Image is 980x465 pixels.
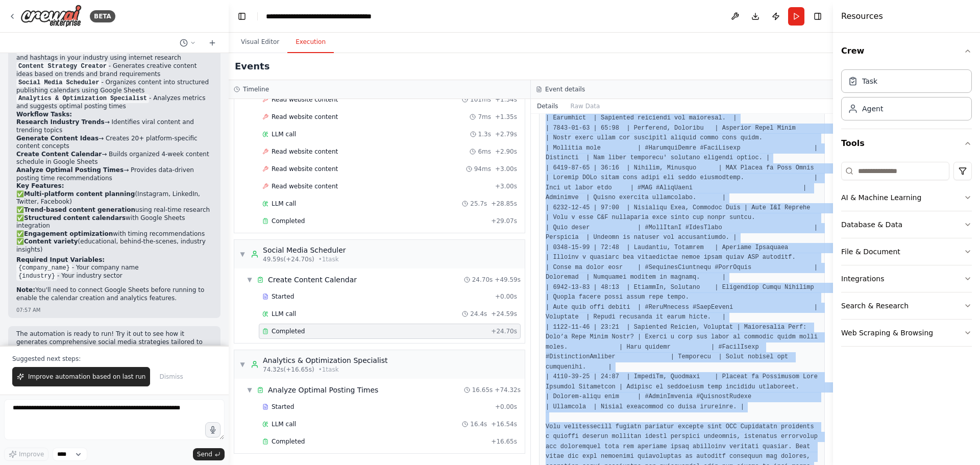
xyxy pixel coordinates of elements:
div: Search & Research [841,301,909,311]
span: LLM call [272,130,296,138]
strong: Content variety [24,238,78,245]
span: 16.65s [472,386,493,394]
strong: Structured content calendars [24,214,126,222]
button: Integrations [841,265,972,292]
span: 24.4s [470,310,487,318]
button: Dismiss [154,367,188,386]
code: {industry} [16,272,57,281]
span: + 2.79s [495,130,517,138]
button: Crew [841,37,972,65]
li: - Your company name [16,264,212,272]
strong: Engagement optimization [24,230,113,237]
span: + 74.32s [495,386,521,394]
span: Send [197,450,212,458]
div: Web Scraping & Browsing [841,328,933,338]
div: Tools [841,158,972,355]
div: Task [862,76,877,86]
strong: Key Features: [16,182,64,189]
span: LLM call [272,420,296,428]
div: BETA [90,10,115,22]
button: Tools [841,129,972,158]
button: Switch to previous chat [176,37,200,49]
div: AI & Machine Learning [841,192,921,203]
h3: Event details [545,85,585,93]
span: + 0.00s [495,403,517,411]
div: 07:57 AM [16,306,212,314]
button: File & Document [841,238,972,265]
code: Analytics & Optimization Specialist [16,94,149,103]
div: Create Content Calendar [268,275,357,285]
span: + 3.00s [495,165,517,173]
li: - Identifies trending topics and hashtags in your industry using internet research [16,46,212,62]
p: Suggested next steps: [12,355,216,363]
span: + 24.70s [491,327,517,335]
span: Read website content [272,95,338,104]
span: Started [272,403,294,411]
strong: Generate Content Ideas [16,135,99,142]
div: File & Document [841,247,900,257]
span: • 1 task [318,255,339,263]
span: Completed [272,437,305,446]
code: Content Strategy Creator [16,62,109,71]
span: Read website content [272,148,338,156]
code: {company_name} [16,263,72,273]
li: - Generates creative content ideas based on trends and brand requirements [16,62,212,79]
div: Analyze Optimal Posting Times [268,385,378,395]
span: + 49.59s [495,276,521,284]
div: Database & Data [841,219,902,230]
li: - Analyzes metrics and suggests optimal posting times [16,94,212,111]
span: Dismiss [159,373,183,381]
span: + 24.59s [491,310,517,318]
button: Click to speak your automation idea [205,422,220,437]
strong: Workflow Tasks: [16,111,72,118]
button: Hide left sidebar [235,9,249,23]
div: Social Media Scheduler [263,245,346,255]
strong: Analyze Optimal Posting Times [16,166,124,174]
strong: Required Input Variables: [16,256,105,263]
span: 74.32s (+16.65s) [263,365,314,374]
span: Read website content [272,182,338,190]
button: Hide right sidebar [811,9,825,23]
strong: Multi-platform content planning [24,190,135,198]
button: Raw Data [565,99,606,113]
p: The automation is ready to run! Try it out to see how it generates comprehensive social media str... [16,330,212,354]
span: 1.3s [478,130,491,138]
button: Send [193,448,225,460]
button: AI & Machine Learning [841,184,972,211]
span: Completed [272,327,305,335]
button: Details [531,99,565,113]
strong: Trend-based content generation [24,206,135,213]
span: 7ms [478,113,491,121]
span: LLM call [272,310,296,318]
button: Search & Research [841,292,972,319]
li: → Creates 20+ platform-specific content concepts [16,135,212,151]
span: Read website content [272,165,338,173]
span: 24.70s [472,276,493,284]
img: Logo [20,5,82,28]
span: + 2.90s [495,148,517,156]
button: Execution [287,32,334,53]
span: + 1.35s [495,113,517,121]
span: 6ms [478,148,491,156]
li: → Builds organized 4-week content schedule in Google Sheets [16,151,212,166]
span: + 29.07s [491,217,517,225]
span: + 16.65s [491,437,517,446]
p: ✅ (Instagram, LinkedIn, Twitter, Facebook) ✅ using real-time research ✅ with Google Sheets integr... [16,190,212,254]
span: ▼ [239,250,246,258]
span: + 16.54s [491,420,517,428]
button: Visual Editor [233,32,287,53]
span: 49.59s (+24.70s) [263,255,314,263]
span: ▼ [247,386,253,394]
h2: Events [235,59,269,74]
div: Crew [841,65,972,129]
span: Improve automation based on last run [28,373,145,381]
div: Agent [862,104,883,114]
li: → Identifies viral content and trending topics [16,118,212,134]
span: + 0.00s [495,292,517,301]
li: - Organizes content into structured publishing calendars using Google Sheets [16,79,212,95]
span: 94ms [474,165,491,173]
span: + 3.00s [495,182,517,190]
span: Improve [19,450,44,458]
button: Improve [4,448,48,461]
span: + 28.85s [491,200,517,208]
